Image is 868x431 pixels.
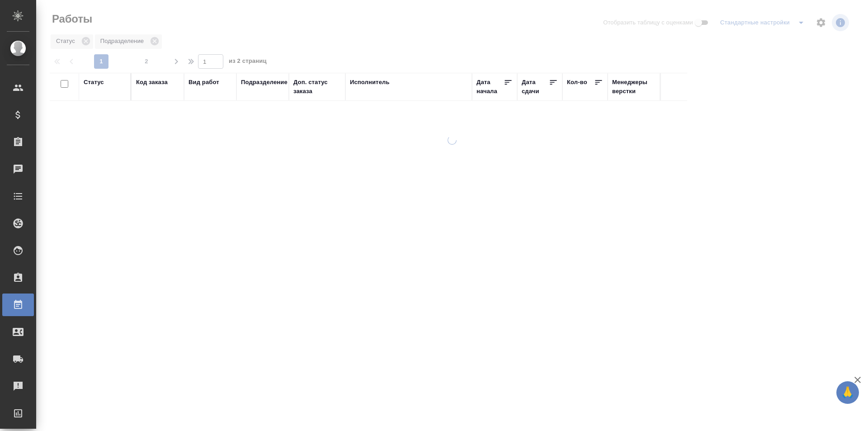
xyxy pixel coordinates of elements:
div: Исполнитель [350,78,390,87]
div: Дата сдачи [522,78,549,96]
div: Менеджеры верстки [612,78,656,96]
span: 🙏 [840,383,855,402]
div: Доп. статус заказа [293,78,341,96]
div: Дата начала [476,78,504,96]
div: Статус [84,78,104,87]
div: Код заказа [136,78,168,87]
div: Кол-во [567,78,587,87]
div: Подразделение [241,78,288,87]
button: 🙏 [836,381,859,404]
div: Вид работ [189,78,219,87]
